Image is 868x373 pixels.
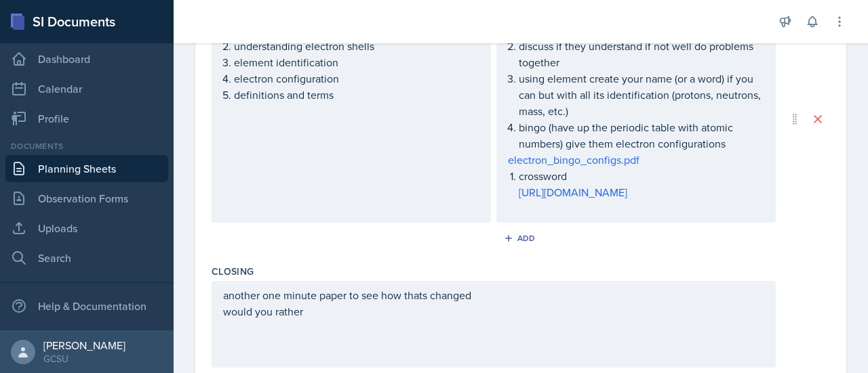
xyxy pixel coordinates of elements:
[234,38,479,54] p: understanding electron shells
[519,70,764,119] p: using element create your name (or a word) if you can but with all its identification (protons, n...
[234,70,479,87] p: electron configuration
[234,87,479,103] p: definitions and terms
[5,292,168,320] div: Help & Documentation
[508,152,639,167] a: electron_bingo_configs.pdf
[519,185,627,200] a: [URL][DOMAIN_NAME]
[507,233,536,244] div: Add
[5,244,168,271] a: Search
[43,338,125,352] div: [PERSON_NAME]
[5,215,168,242] a: Uploads
[519,119,764,152] p: bingo (have up the periodic table with atomic numbers) give them electron configurations
[519,168,764,184] p: crossword
[212,265,254,278] label: Closing
[223,303,764,320] p: would you rather
[5,105,168,132] a: Profile
[5,75,168,102] a: Calendar
[223,287,764,303] p: another one minute paper to see how thats changed
[43,352,125,366] div: GCSU
[234,54,479,70] p: element identification
[499,228,543,248] button: Add
[5,185,168,212] a: Observation Forms
[5,155,168,182] a: Planning Sheets
[5,45,168,72] a: Dashboard
[5,140,168,152] div: Documents
[519,38,764,70] p: discuss if they understand if not well do problems together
